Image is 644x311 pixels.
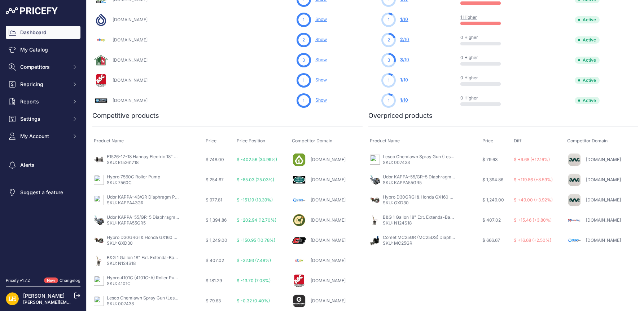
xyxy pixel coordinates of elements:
span: $ 79.63 [206,298,221,303]
span: Active [575,77,600,84]
span: My Account [20,133,67,140]
p: SKU: GXD30 [107,240,179,246]
a: 2/10 [400,37,409,42]
a: [DOMAIN_NAME] [113,98,148,103]
a: E1526-17-18 Hannay Electric 18" Hose Reel (3000 PSI Max) [107,154,228,159]
span: Active [575,16,600,23]
p: SKU: E15261718 [107,160,179,165]
button: Settings [6,112,80,125]
p: 0 Higher [460,55,507,61]
span: $ 1,249.00 [206,237,227,243]
p: SKU: KAPPA55GR5 [107,220,179,226]
a: 1/10 [400,97,408,103]
a: [DOMAIN_NAME] [311,298,346,303]
span: $ 1,394.86 [206,217,227,223]
span: 3 [387,57,390,63]
span: Price Position [237,138,265,143]
a: Lesco Chemlawn Spray Gun (Less Tip) [383,154,462,159]
a: B&G 1 Gallon 18" Ext. Extenda-Ban Sprayer [107,255,194,260]
a: [DOMAIN_NAME] [311,278,346,283]
span: $ 1,394.86 [482,177,503,182]
a: [DOMAIN_NAME] [311,197,346,203]
a: [DOMAIN_NAME] [311,157,346,162]
p: SKU: N124S18 [107,261,179,266]
span: Product Name [94,138,124,143]
span: Competitor Domain [292,138,332,143]
a: B&G 1 Gallon 18" Ext. Extenda-Ban Sprayer [383,214,470,220]
span: $ 1,249.00 [482,197,504,203]
h2: Overpriced products [368,111,433,121]
span: 1 [388,97,390,104]
a: [PERSON_NAME] [23,293,65,299]
span: $ 748.00 [206,157,224,162]
p: SKU: MC25GR [383,240,455,246]
a: Lesco Chemlawn Spray Gun (Less Tip) [107,295,186,301]
p: SKU: 007433 [383,160,455,165]
span: $ +16.68 (+2.50%) [514,237,551,243]
span: $ -402.56 (34.99%) [237,157,277,162]
a: Hypro 7560C Roller Pump [107,174,160,179]
p: SKU: N124S18 [383,220,455,226]
a: Udor KAPPA-43/GR Diaphragm Pump [107,194,184,200]
a: Show [315,77,327,83]
span: $ -150.95 (10.78%) [237,237,275,243]
a: Hypro D30GRGI & Honda GX160 Engine Assembly [383,194,484,200]
a: [DOMAIN_NAME] [113,37,148,43]
span: 1 [400,97,402,103]
span: $ -202.94 (12.70%) [237,217,276,223]
span: Product Name [370,138,400,143]
p: 0 Higher [460,35,507,40]
span: Active [575,36,600,44]
span: $ -13.70 (7.03%) [237,278,271,283]
p: SKU: GXD30 [383,200,455,206]
a: My Catalog [6,43,80,56]
span: Competitors [20,63,67,71]
span: Reports [20,98,67,105]
span: $ 977.81 [206,197,222,203]
span: 1 [400,17,402,22]
a: Alerts [6,159,80,172]
span: 1 [303,97,305,104]
span: 2 [400,37,403,42]
a: Comet MC25GR (MC25DS) Diaphragm Pump [383,235,475,240]
a: Udor KAPPA-55/GR-5 Diaphragm Pump [383,174,464,179]
a: [DOMAIN_NAME] [113,57,148,63]
button: My Account [6,130,80,143]
span: $ +119.86 (+8.59%) [514,177,553,182]
a: [DOMAIN_NAME] [586,177,621,182]
span: 3 [400,57,403,62]
span: $ +9.68 (+12.16%) [514,157,550,162]
span: Settings [20,115,67,123]
a: Show [315,17,327,22]
a: [DOMAIN_NAME] [586,157,621,162]
button: Competitors [6,61,80,74]
span: $ -0.32 (0.40%) [237,298,270,303]
a: Udor KAPPA-55/GR-5 Diaphragm Pump [107,214,188,220]
p: 0 Higher [460,75,507,81]
a: 1 Higher [460,14,477,20]
span: 1 [303,17,305,23]
span: 1 [400,77,402,83]
span: Active [575,57,600,64]
a: Hypro 4101C (4101C-A) Roller Pump [107,275,181,280]
p: SKU: KAPPA55GR5 [383,180,455,186]
a: [DOMAIN_NAME] [113,77,148,83]
span: Active [575,97,600,104]
img: Pricefy Logo [6,7,58,14]
span: $ +49.00 (+3.92%) [514,197,553,203]
span: Repricing [20,81,67,88]
a: Dashboard [6,26,80,39]
div: Pricefy v1.7.2 [6,277,30,284]
span: 2 [302,37,305,43]
span: $ +15.46 (+3.80%) [514,217,552,223]
span: New [44,277,58,284]
button: Reports [6,95,80,108]
p: SKU: 007433 [107,301,179,307]
span: $ 181.29 [206,278,222,283]
span: 1 [303,77,305,84]
span: $ 254.67 [206,177,224,182]
a: 1/10 [400,77,408,83]
span: $ 666.67 [482,237,500,243]
a: [DOMAIN_NAME] [586,237,621,243]
span: $ 79.63 [482,157,498,162]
